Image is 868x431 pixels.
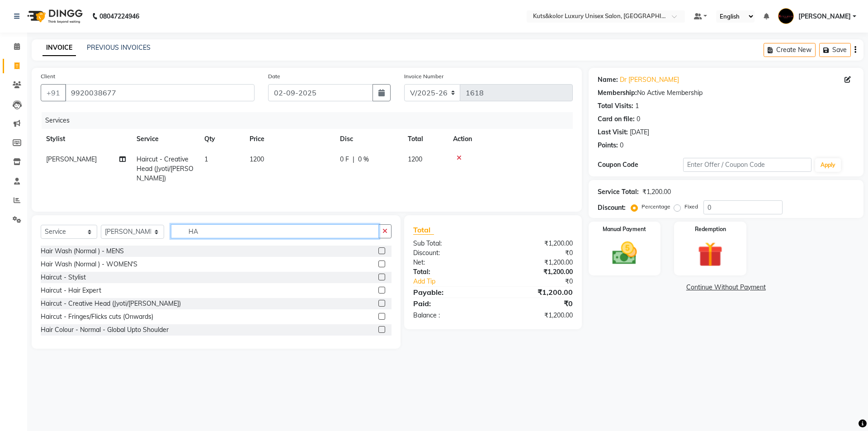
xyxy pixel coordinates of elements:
label: Client [41,72,55,81]
span: Total [413,225,434,235]
div: Sub Total: [406,239,493,248]
div: ₹1,200.00 [642,187,671,197]
button: Apply [815,158,841,172]
div: Net: [406,258,493,267]
img: _cash.svg [604,239,645,268]
div: Points: [598,141,618,150]
div: 1 [635,101,639,111]
th: Service [131,129,199,149]
div: Discount: [406,248,493,258]
a: PREVIOUS INVOICES [87,43,151,52]
th: Stylist [41,129,131,149]
div: ₹1,200.00 [493,311,579,320]
th: Qty [199,129,244,149]
div: Total Visits: [598,101,633,111]
label: Redemption [695,225,726,233]
div: Last Visit: [598,128,628,137]
div: Discount: [598,203,626,213]
div: Paid: [406,298,493,309]
span: 1200 [408,155,422,163]
div: Membership: [598,88,637,98]
div: Haircut - Stylist [41,273,86,282]
div: Card on file: [598,114,635,124]
th: Price [244,129,335,149]
img: _gift.svg [690,239,731,270]
div: No Active Membership [598,88,854,98]
img: Jasim Ansari [778,8,794,24]
label: Invoice Number [404,72,443,81]
label: Percentage [642,203,670,211]
div: Name: [598,75,618,85]
div: ₹1,200.00 [493,239,579,248]
div: ₹0 [493,248,579,258]
div: Coupon Code [598,160,683,170]
label: Manual Payment [603,225,646,233]
div: ₹0 [507,277,579,286]
div: Hair Colour - Normal - Global Upto Shoulder [41,325,169,335]
input: Enter Offer / Coupon Code [683,158,811,172]
button: Create New [764,43,816,57]
th: Action [448,129,573,149]
span: Haircut - Creative Head (Jyoti/[PERSON_NAME]) [137,155,193,182]
div: ₹1,200.00 [493,258,579,267]
span: [PERSON_NAME] [798,12,851,21]
span: 1200 [250,155,264,163]
label: Fixed [684,203,698,211]
div: Service Total: [598,187,639,197]
div: ₹1,200.00 [493,287,579,298]
button: Save [819,43,851,57]
span: 1 [204,155,208,163]
th: Disc [335,129,402,149]
div: Balance : [406,311,493,320]
a: Add Tip [406,277,507,286]
img: logo [23,4,85,29]
div: 0 [637,114,640,124]
div: ₹1,200.00 [493,267,579,277]
div: ₹0 [493,298,579,309]
div: [DATE] [630,128,649,137]
span: [PERSON_NAME] [46,155,97,163]
div: Haircut - Hair Expert [41,286,101,295]
div: Hair Wash (Normal ) - MENS [41,246,124,256]
div: Hair Wash (Normal ) - WOMEN'S [41,260,137,269]
div: 0 [620,141,623,150]
th: Total [402,129,448,149]
button: +91 [41,84,66,101]
a: INVOICE [42,40,76,56]
div: Services [42,112,580,129]
input: Search by Name/Mobile/Email/Code [65,84,255,101]
span: | [353,155,354,164]
a: Continue Without Payment [590,283,862,292]
b: 08047224946 [99,4,139,29]
a: Dr [PERSON_NAME] [620,75,679,85]
div: Haircut - Fringes/Flicks cuts (Onwards) [41,312,153,322]
label: Date [268,72,280,81]
div: Haircut - Creative Head (Jyoti/[PERSON_NAME]) [41,299,181,308]
div: Payable: [406,287,493,298]
input: Search or Scan [171,224,379,238]
div: Total: [406,267,493,277]
span: 0 F [340,155,349,164]
span: 0 % [358,155,369,164]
